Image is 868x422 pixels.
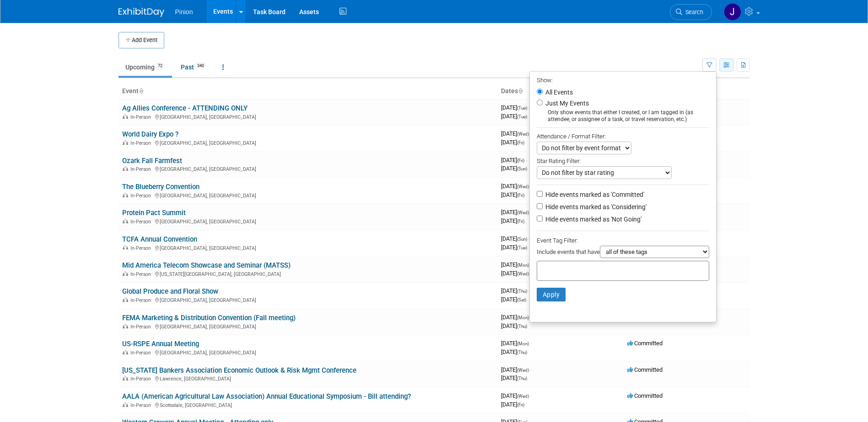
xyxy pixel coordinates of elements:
span: Committed [627,392,663,399]
span: [DATE] [501,183,532,190]
div: [GEOGRAPHIC_DATA], [GEOGRAPHIC_DATA] [122,139,494,146]
img: In-Person Event [123,114,128,119]
span: [DATE] [501,113,527,120]
a: Ag Allies Conference - ATTENDING ONLY [122,104,248,112]
div: Event Tag Filter: [537,235,709,246]
span: [DATE] [501,244,527,251]
span: In-Person [130,140,154,146]
span: In-Person [130,166,154,172]
span: In-Person [130,219,154,225]
a: AALA (American Agricultural Law Association) Annual Educational Symposium - Bill attending? [122,392,411,401]
span: [DATE] [501,366,532,373]
span: In-Person [130,376,154,382]
span: [DATE] [501,340,532,347]
span: [DATE] [501,287,530,294]
div: Lawrence, [GEOGRAPHIC_DATA] [122,375,494,382]
div: [GEOGRAPHIC_DATA], [GEOGRAPHIC_DATA] [122,113,494,120]
img: In-Person Event [123,140,128,145]
span: [DATE] [501,139,524,146]
img: In-Person Event [123,402,128,407]
div: Scottsdale, [GEOGRAPHIC_DATA] [122,401,494,408]
span: [DATE] [501,157,527,164]
span: (Thu) [517,324,527,329]
div: Only show events that either I created, or I am tagged in (as attendee, or assignee of a task, or... [537,109,709,123]
span: Search [682,9,703,16]
img: ExhibitDay [119,8,164,17]
a: World Dairy Expo ? [122,130,178,138]
img: In-Person Event [123,350,128,354]
span: In-Person [130,271,154,277]
label: All Events [544,89,573,95]
span: (Tue) [517,105,527,111]
label: Hide events marked as 'Considering' [544,202,647,211]
span: [DATE] [501,130,532,137]
span: [DATE] [501,270,529,277]
span: (Thu) [517,376,527,381]
span: [DATE] [501,296,526,303]
span: [DATE] [501,235,530,242]
img: In-Person Event [123,219,128,223]
a: Ozark Fall Farmfest [122,157,182,165]
img: In-Person Event [123,271,128,276]
span: - [530,340,532,347]
label: Hide events marked as 'Committed' [544,190,644,199]
img: In-Person Event [123,245,128,250]
span: In-Person [130,193,154,199]
a: Past340 [174,58,214,76]
span: Committed [627,340,663,347]
span: (Fri) [517,193,524,198]
span: (Tue) [517,114,527,119]
span: In-Person [130,245,154,251]
span: [DATE] [501,165,527,172]
span: [DATE] [501,209,532,216]
span: [DATE] [501,375,527,381]
span: (Thu) [517,289,527,294]
img: In-Person Event [123,324,128,328]
span: 340 [194,63,207,69]
a: Protein Pact Summit [122,209,186,217]
span: (Fri) [517,402,524,407]
span: - [528,287,530,294]
a: Sort by Start Date [518,87,523,95]
span: (Tue) [517,245,527,250]
label: Hide events marked as 'Not Going' [544,215,642,224]
span: - [528,104,530,111]
span: [DATE] [501,392,532,399]
span: In-Person [130,114,154,120]
img: Jennifer Plumisto [724,3,741,21]
div: Star Rating Filter: [537,154,709,166]
a: Sort by Event Name [139,87,143,95]
a: Mid America Telecom Showcase and Seminar (MATSS) [122,261,291,269]
div: [GEOGRAPHIC_DATA], [GEOGRAPHIC_DATA] [122,322,494,330]
span: (Sun) [517,166,527,171]
span: [DATE] [501,191,524,198]
span: (Wed) [517,210,529,215]
span: - [530,392,532,399]
div: [GEOGRAPHIC_DATA], [GEOGRAPHIC_DATA] [122,296,494,303]
span: (Mon) [517,263,529,268]
span: In-Person [130,297,154,303]
img: In-Person Event [123,193,128,197]
a: US-RSPE Annual Meeting [122,340,199,348]
span: (Thu) [517,350,527,355]
a: FEMA Marketing & Distribution Convention (Fall meeting) [122,314,296,322]
th: Dates [497,84,624,99]
div: [GEOGRAPHIC_DATA], [GEOGRAPHIC_DATA] [122,191,494,199]
div: [GEOGRAPHIC_DATA], [GEOGRAPHIC_DATA] [122,348,494,356]
span: (Fri) [517,219,524,224]
div: Include events that have [537,246,709,261]
span: [DATE] [501,314,532,321]
span: (Wed) [517,394,529,399]
button: Add Event [119,32,164,48]
span: (Sat) [517,297,526,302]
span: (Mon) [517,315,529,320]
div: [GEOGRAPHIC_DATA], [GEOGRAPHIC_DATA] [122,165,494,172]
span: 72 [155,63,165,69]
span: Pinion [175,8,193,16]
button: Apply [537,288,566,301]
span: Committed [627,366,663,373]
span: [DATE] [501,261,532,268]
div: [US_STATE][GEOGRAPHIC_DATA], [GEOGRAPHIC_DATA] [122,270,494,277]
div: Attendance / Format Filter: [537,131,709,142]
a: The Blueberry Convention [122,183,199,191]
